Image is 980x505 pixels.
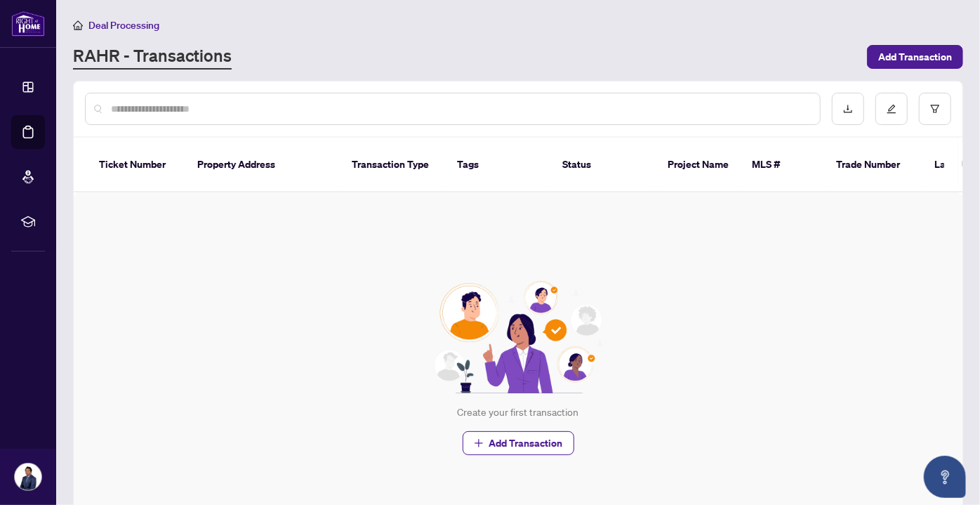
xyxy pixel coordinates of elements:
[489,432,563,454] span: Add Transaction
[340,138,446,192] th: Transaction Type
[474,438,484,448] span: plus
[463,431,574,455] button: Add Transaction
[88,138,186,192] th: Ticket Number
[73,20,83,30] span: home
[930,104,940,114] span: filter
[15,464,41,490] img: Profile Icon
[446,138,551,192] th: Tags
[878,46,952,68] span: Add Transaction
[832,93,864,125] button: download
[428,281,609,393] img: Null State Icon
[924,456,966,498] button: Open asap
[11,11,45,37] img: logo
[551,138,656,192] th: Status
[875,93,908,125] button: edit
[656,138,741,192] th: Project Name
[458,405,579,420] div: Create your first transaction
[887,104,896,114] span: edit
[843,104,853,114] span: download
[88,19,159,32] span: Deal Processing
[186,138,340,192] th: Property Address
[825,138,923,192] th: Trade Number
[919,93,951,125] button: filter
[741,138,825,192] th: MLS #
[867,45,963,69] button: Add Transaction
[73,44,232,70] a: RAHR - Transactions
